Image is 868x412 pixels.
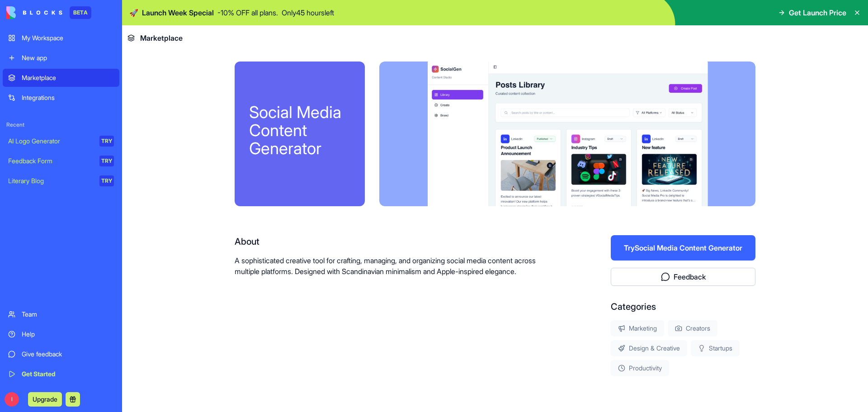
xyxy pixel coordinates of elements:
[28,394,62,403] a: Upgrade
[3,132,119,150] a: AI Logo GeneratorTRY
[142,7,214,18] span: Launch Week Special
[3,345,119,363] a: Give feedback
[235,255,553,277] p: A sophisticated creative tool for crafting, managing, and organizing social media content across ...
[70,6,91,19] div: BETA
[611,268,755,286] button: Feedback
[22,53,114,62] div: New app
[22,330,114,339] div: Help
[611,320,664,336] div: Marketing
[28,392,62,407] button: Upgrade
[6,6,62,19] img: logo
[249,103,350,157] div: Social Media Content Generator
[611,340,687,356] div: Design & Creative
[3,69,119,87] a: Marketplace
[99,175,114,186] div: TRY
[611,235,755,260] button: TrySocial Media Content Generator
[22,350,114,359] div: Give feedback
[3,152,119,170] a: Feedback FormTRY
[282,7,334,18] p: Only 45 hours left
[611,300,755,313] div: Categories
[3,305,119,323] a: Team
[22,33,114,43] div: My Workspace
[8,137,93,146] div: AI Logo Generator
[22,73,114,82] div: Marketplace
[22,93,114,102] div: Integrations
[3,89,119,107] a: Integrations
[691,340,740,356] div: Startups
[22,310,114,319] div: Team
[6,6,91,19] a: BETA
[8,156,93,166] div: Feedback Form
[129,7,138,18] span: 🚀
[3,121,119,128] span: Recent
[3,325,119,343] a: Help
[140,33,183,43] span: Marketplace
[235,235,553,248] div: About
[668,320,717,336] div: Creators
[99,156,114,166] div: TRY
[611,360,669,376] div: Productivity
[3,365,119,383] a: Get Started
[99,136,114,147] div: TRY
[8,176,93,185] div: Literary Blog
[789,7,846,18] span: Get Launch Price
[3,29,119,47] a: My Workspace
[5,392,19,407] span: I
[22,369,114,379] div: Get Started
[3,172,119,190] a: Literary BlogTRY
[3,49,119,67] a: New app
[217,7,278,18] p: - 10 % OFF all plans.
